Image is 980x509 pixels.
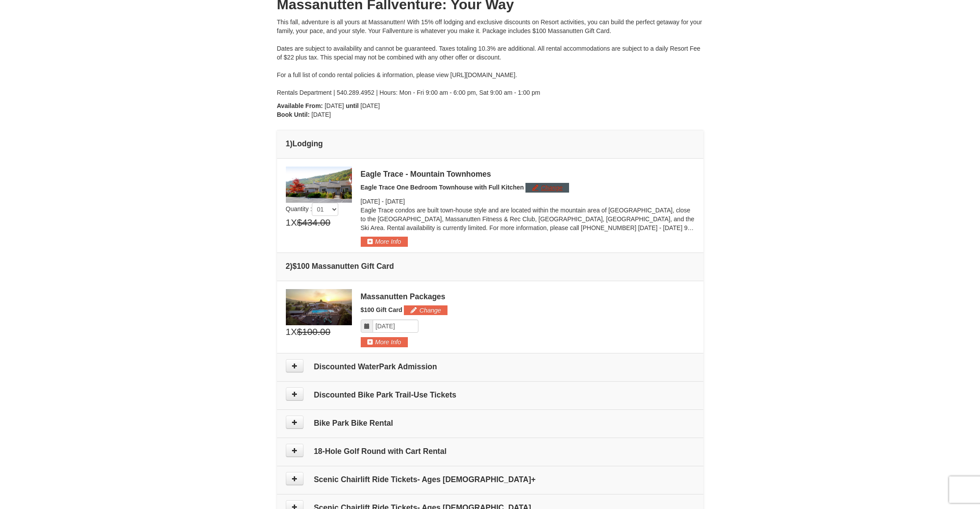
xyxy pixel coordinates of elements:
[286,167,352,203] img: 19218983-1-9b289e55.jpg
[325,102,344,109] span: [DATE]
[385,198,405,205] span: [DATE]
[286,475,695,484] h4: Scenic Chairlift Ride Tickets- Ages [DEMOGRAPHIC_DATA]+
[286,390,695,399] h4: Discounted Bike Park Trail-Use Tickets
[346,102,359,109] strong: until
[277,18,703,97] div: This fall, adventure is all yours at Massanutten! With 15% off lodging and exclusive discounts on...
[311,111,331,118] span: [DATE]
[286,262,695,271] h4: 2 $100 Massanutten Gift Card
[361,306,403,313] span: $100 Gift Card
[297,325,330,338] span: $100.00
[277,102,323,109] strong: Available From:
[361,170,695,178] div: Eagle Trace - Mountain Townhomes
[404,305,447,315] button: Change
[286,362,695,371] h4: Discounted WaterPark Admission
[286,419,695,427] h4: Bike Park Bike Rental
[286,289,352,325] img: 6619879-1.jpg
[361,198,380,205] span: [DATE]
[360,102,380,109] span: [DATE]
[290,262,292,271] span: )
[286,325,291,338] span: 1
[286,205,339,212] span: Quantity :
[361,184,524,191] span: Eagle Trace One Bedroom Townhouse with Full Kitchen
[361,292,695,301] div: Massanutten Packages
[361,237,408,246] button: More Info
[361,337,408,347] button: More Info
[290,139,292,148] span: )
[286,139,695,148] h4: 1 Lodging
[291,216,297,229] span: X
[525,183,569,193] button: Change
[277,111,310,118] strong: Book Until:
[291,325,297,338] span: X
[286,447,695,456] h4: 18-Hole Golf Round with Cart Rental
[286,216,291,229] span: 1
[361,206,695,232] p: Eagle Trace condos are built town-house style and are located within the mountain area of [GEOGRA...
[381,198,384,205] span: -
[297,216,330,229] span: $434.00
